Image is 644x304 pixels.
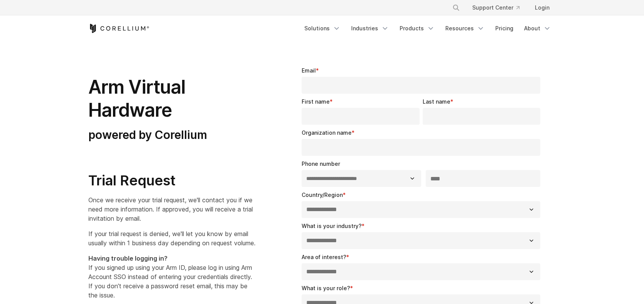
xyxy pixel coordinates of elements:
a: Pricing [491,21,518,35]
a: Support Center [466,1,526,15]
span: Email [302,67,316,74]
strong: Having trouble logging in? [88,254,168,262]
span: Organization name [302,129,352,136]
h3: powered by Corellium [88,128,256,142]
span: Last name [423,98,450,105]
span: What is your industry? [302,223,362,229]
a: Resources [441,21,489,35]
h2: Trial Request [88,172,256,189]
span: Country/Region [302,192,343,198]
button: Search [449,1,463,15]
span: First name [302,98,330,105]
a: About [520,21,556,35]
a: Login [529,1,556,15]
span: Area of interest? [302,254,346,260]
a: Industries [347,21,393,35]
span: Once we receive your trial request, we'll contact you if we need more information. If approved, y... [88,196,253,222]
span: Phone number [302,160,340,167]
div: Navigation Menu [300,21,556,35]
a: Solutions [300,21,345,35]
span: If you signed up using your Arm ID, please log in using Arm Account SSO instead of entering your ... [88,254,252,299]
h1: Arm Virtual Hardware [88,76,256,122]
div: Navigation Menu [443,1,556,15]
a: Corellium Home [88,24,149,33]
span: What is your role? [302,285,350,291]
span: If your trial request is denied, we'll let you know by email usually within 1 business day depend... [88,230,256,247]
a: Products [395,21,439,35]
